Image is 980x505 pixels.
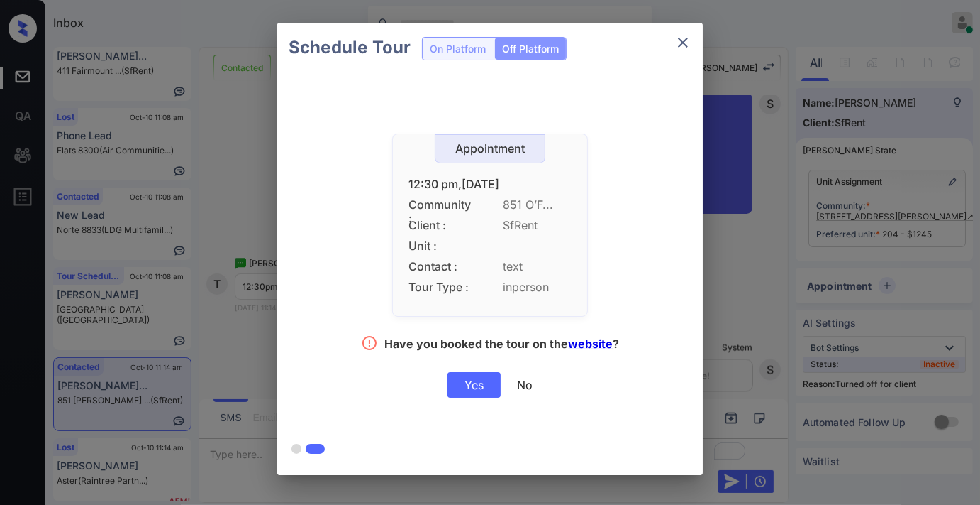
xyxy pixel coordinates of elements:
[569,337,613,351] a: website
[277,23,422,72] h2: Schedule Tour
[408,281,472,294] span: Tour Type :
[503,219,572,232] span: SfRent
[435,142,545,156] div: Appointment
[517,378,533,392] div: No
[408,219,472,232] span: Client :
[385,337,620,354] div: Have you booked the tour on the ?
[408,239,472,253] span: Unit :
[669,28,697,57] button: close
[408,260,472,273] span: Contact :
[503,260,572,273] span: text
[408,198,472,212] span: Community :
[447,372,501,398] div: Yes
[503,198,572,212] span: 851 O’F...
[503,281,572,294] span: inperson
[408,178,572,191] div: 12:30 pm,[DATE]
